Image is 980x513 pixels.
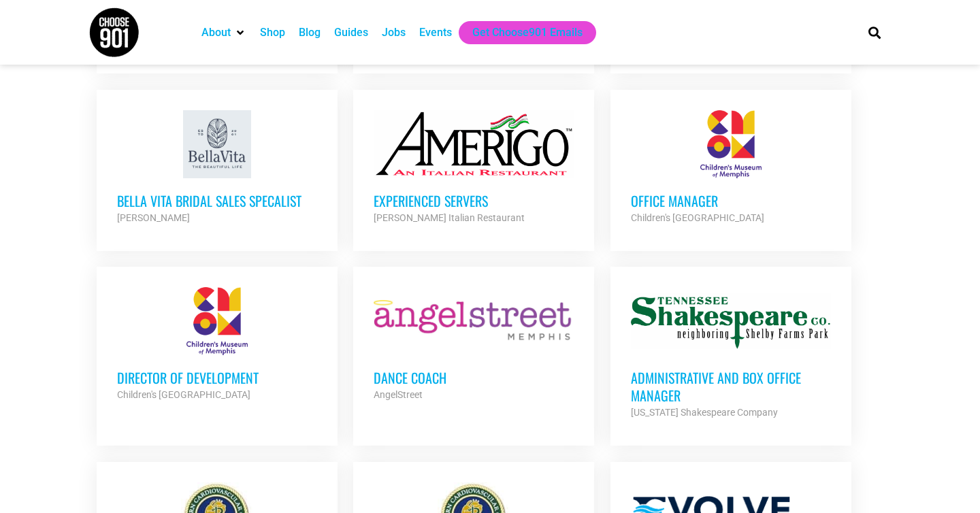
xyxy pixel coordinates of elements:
a: Events [419,24,452,41]
a: About [201,24,231,41]
a: Get Choose901 Emails [472,24,583,41]
a: Dance Coach AngelStreet [353,267,594,423]
a: Experienced Servers [PERSON_NAME] Italian Restaurant [353,90,594,246]
h3: Dance Coach [374,369,574,386]
strong: Children's [GEOGRAPHIC_DATA] [117,389,250,400]
a: Guides [334,24,368,41]
a: Blog [299,24,321,41]
h3: Administrative and Box Office Manager [631,369,831,404]
strong: Children's [GEOGRAPHIC_DATA] [631,212,764,223]
h3: Office Manager [631,192,831,210]
h3: Experienced Servers [374,192,574,210]
strong: [PERSON_NAME] Italian Restaurant [374,212,525,223]
a: Office Manager Children's [GEOGRAPHIC_DATA] [610,90,851,246]
h3: Director of Development [117,369,317,386]
strong: [PERSON_NAME] [117,212,190,223]
strong: AngelStreet [374,389,423,400]
a: Director of Development Children's [GEOGRAPHIC_DATA] [97,267,338,423]
a: Bella Vita Bridal Sales Specalist [PERSON_NAME] [97,90,338,246]
a: Jobs [382,24,406,41]
a: Shop [260,24,285,41]
nav: Main nav [195,21,845,44]
div: About [195,21,253,44]
div: Search [864,21,886,44]
a: Administrative and Box Office Manager [US_STATE] Shakespeare Company [610,267,851,441]
strong: [US_STATE] Shakespeare Company [631,407,778,418]
h3: Bella Vita Bridal Sales Specalist [117,192,317,210]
